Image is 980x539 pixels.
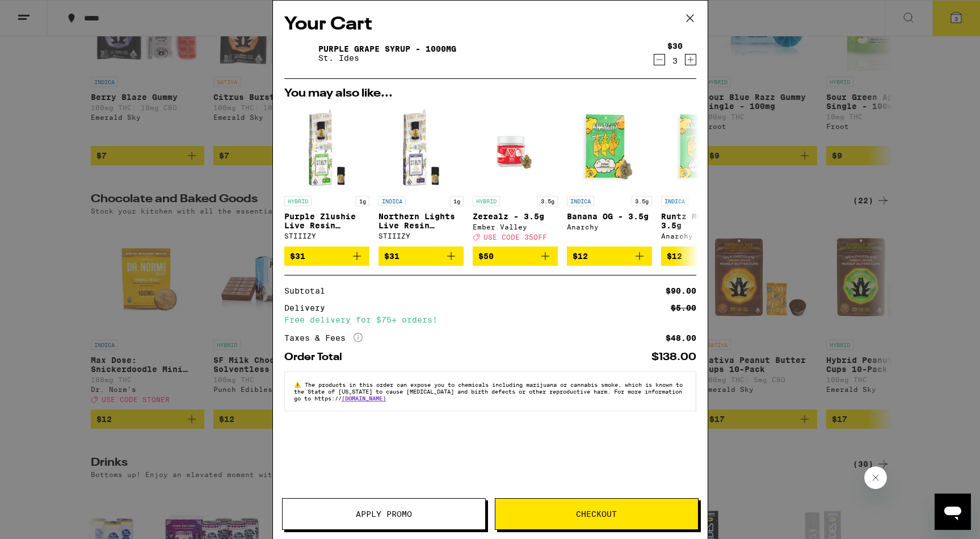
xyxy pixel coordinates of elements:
p: 1g [450,196,464,206]
div: $5.00 [671,304,696,312]
p: INDICA [661,196,688,206]
h2: Your Cart [284,12,696,37]
span: $12 [573,252,588,261]
button: Add to bag [567,246,652,266]
img: Anarchy - Banana OG - 3.5g [567,105,652,190]
button: Add to bag [284,246,369,266]
iframe: Button to launch messaging window [935,494,971,530]
span: The products in this order can expose you to chemicals including marijuana or cannabis smoke, whi... [294,381,683,402]
div: $90.00 [666,287,696,295]
div: Subtotal [284,287,333,295]
button: Add to bag [661,246,746,266]
span: $50 [478,252,494,261]
div: Order Total [284,352,350,362]
button: Apply Promo [282,498,486,530]
img: STIIIZY - Northern Lights Live Resin Liquid Diamond - 1g [378,105,464,190]
p: INDICA [567,196,594,206]
div: STIIIZY [378,232,464,240]
p: Purple Zlushie Live Resin Liquid Diamonds - 1g [284,212,369,230]
div: STIIIZY [284,232,369,240]
p: 3.5g [537,196,558,206]
button: Add to bag [473,246,558,266]
button: Checkout [495,498,699,530]
img: Anarchy - Runtz Mode - 3.5g [661,105,746,190]
div: Anarchy [661,232,746,240]
button: Increment [685,54,696,65]
img: STIIIZY - Purple Zlushie Live Resin Liquid Diamonds - 1g [284,105,369,190]
div: $48.00 [666,334,696,342]
div: Delivery [284,304,333,312]
img: Purple Grape Syrup - 1000mg [284,37,316,69]
div: $138.00 [651,352,696,362]
p: Northern Lights Live Resin Liquid Diamond - 1g [378,212,464,230]
div: Anarchy [567,223,652,231]
p: Zerealz - 3.5g [473,212,558,221]
a: Open page for Zerealz - 3.5g from Ember Valley [473,105,558,246]
img: Ember Valley - Zerealz - 3.5g [473,105,558,190]
span: USE CODE 35OFF [483,233,547,241]
button: Decrement [654,54,665,65]
span: Apply Promo [356,510,412,518]
span: $31 [290,252,305,261]
span: $31 [384,252,399,261]
h2: You may also like... [284,88,696,99]
a: Open page for Northern Lights Live Resin Liquid Diamond - 1g from STIIIZY [378,105,464,246]
a: Open page for Banana OG - 3.5g from Anarchy [567,105,652,246]
a: Open page for Purple Zlushie Live Resin Liquid Diamonds - 1g from STIIIZY [284,105,369,246]
p: Banana OG - 3.5g [567,212,652,221]
p: 3.5g [632,196,652,206]
span: ⚠️ [294,381,305,388]
a: Purple Grape Syrup - 1000mg [318,44,456,53]
p: 1g [356,196,369,206]
div: Taxes & Fees [284,333,363,343]
button: Add to bag [378,246,464,266]
div: 3 [667,56,683,65]
span: $12 [667,252,682,261]
div: Ember Valley [473,223,558,231]
span: Hi. Need any help? [7,8,82,17]
div: Free delivery for $75+ orders! [284,316,696,324]
a: [DOMAIN_NAME] [342,395,386,402]
p: INDICA [378,196,406,206]
a: Open page for Runtz Mode - 3.5g from Anarchy [661,105,746,246]
iframe: Close message [864,466,887,489]
div: $30 [667,41,683,51]
p: HYBRID [473,196,500,206]
p: St. Ides [318,53,456,62]
span: Checkout [576,510,617,518]
p: Runtz Mode - 3.5g [661,212,746,230]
